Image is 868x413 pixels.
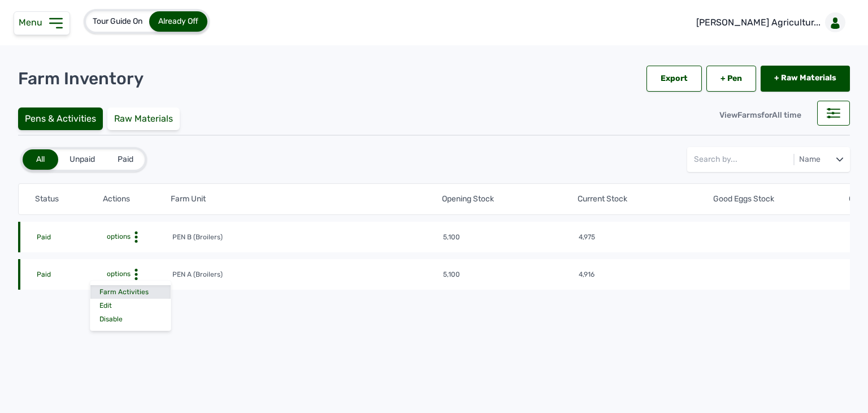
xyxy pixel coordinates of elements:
td: 5,100 [442,232,578,243]
a: + Pen [706,66,756,92]
span: options [105,270,131,278]
td: Paid [36,232,104,243]
div: Edit [90,299,171,312]
th: Good Eggs Stock [713,193,848,205]
div: View for All time [710,103,810,128]
input: Search by... [694,147,793,172]
div: Export [646,66,702,92]
div: Name [797,154,823,165]
th: Farm Unit [170,193,441,205]
span: Farms [737,110,761,120]
div: Raw Materials [107,107,180,130]
a: + Raw Materials [761,66,850,92]
p: Farm Inventory [18,68,144,89]
td: PEN A (Broilers) [172,269,443,281]
th: Actions [102,193,170,205]
td: 5,100 [442,269,578,281]
th: Status [34,193,102,205]
div: Paid [106,149,145,170]
div: Pens & Activities [18,107,103,130]
div: All [23,149,58,170]
p: [PERSON_NAME] Agricultur... [696,16,821,29]
span: Tour Guide On [93,16,142,26]
td: PEN B (Broilers) [172,232,443,243]
th: Current Stock [577,193,713,205]
a: [PERSON_NAME] Agricultur... [687,7,850,38]
td: Paid [36,269,104,281]
div: Farm Activities [90,285,171,299]
span: Menu [19,17,47,28]
div: Disable [90,312,171,326]
td: 4,916 [578,269,714,281]
div: Unpaid [58,149,106,170]
span: options [105,233,131,240]
span: Already Off [158,16,198,26]
th: Opening Stock [441,193,577,205]
td: 4,975 [578,232,714,243]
